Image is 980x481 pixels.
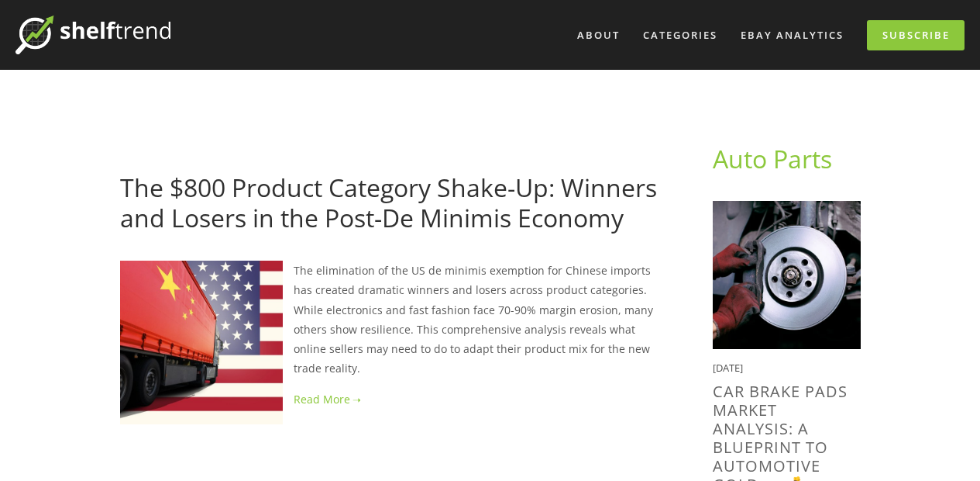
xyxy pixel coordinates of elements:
a: eBay Analytics [731,22,854,48]
div: Categories [633,22,727,48]
a: The $800 Product Category Shake-Up: Winners and Losers in the Post-De Minimis Economy [120,171,657,234]
img: The $800 Product Category Shake-Up: Winners and Losers in the Post-De Minimis Economy [120,261,283,424]
a: [DATE] [120,147,155,161]
time: [DATE] [713,361,743,375]
img: ShelfTrend [15,16,170,54]
a: Subscribe [867,20,965,50]
a: Auto Parts [713,142,832,175]
a: About [567,22,630,48]
p: The elimination of the US de minimis exemption for Chinese imports has created dramatic winners a... [120,261,663,378]
img: Car Brake Pads Market Analysis: A Blueprint to Automotive Gold 🚗💰 [713,201,861,349]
